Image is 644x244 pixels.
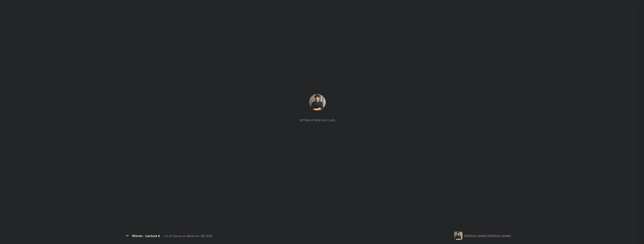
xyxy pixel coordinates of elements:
[161,234,163,238] div: •
[309,94,326,110] img: 5704fa4cd18943cbbe9290533f9d55f4.jpg
[300,119,335,122] div: Setting up your live class
[464,234,511,238] div: [PERSON_NAME] [PERSON_NAME]
[454,232,462,240] img: 5704fa4cd18943cbbe9290533f9d55f4.jpg
[132,233,160,238] div: Waves - Lecture 6
[165,234,212,238] div: L6 of Course on Waves for JEE 2026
